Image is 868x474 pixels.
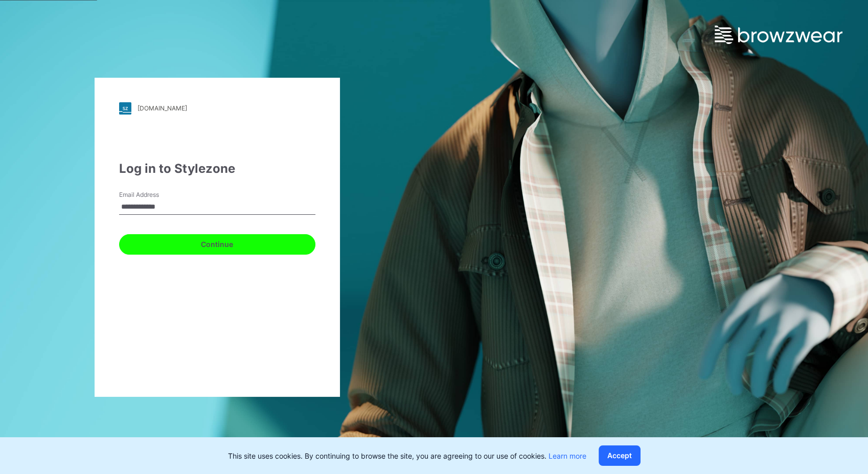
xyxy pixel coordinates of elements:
div: Log in to Stylezone [119,160,315,178]
a: Learn more [549,452,586,460]
button: Continue [119,234,315,255]
img: stylezone-logo.562084cfcfab977791bfbf7441f1a819.svg [119,102,131,115]
button: Accept [599,445,641,466]
div: [DOMAIN_NAME] [138,104,187,112]
label: Email Address [119,190,191,199]
a: [DOMAIN_NAME] [119,102,315,115]
img: browzwear-logo.e42bd6dac1945053ebaf764b6aa21510.svg [715,26,842,44]
p: This site uses cookies. By continuing to browse the site, you are agreeing to our use of cookies. [228,450,586,461]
